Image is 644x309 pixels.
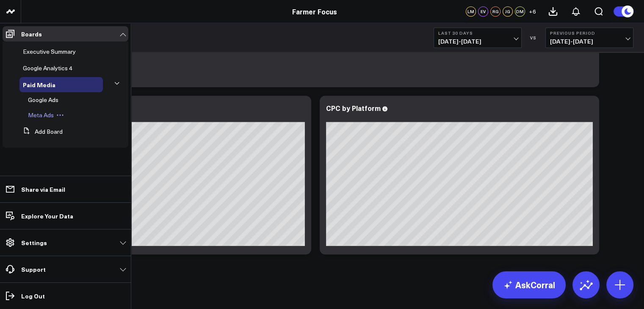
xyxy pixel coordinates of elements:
b: Last 30 Days [438,30,517,36]
a: Google Ads [28,97,58,103]
span: Executive Summary [23,47,76,55]
a: Farmer Focus [292,7,337,16]
div: CPC by Platform [326,103,381,113]
a: Paid Media [23,81,55,88]
a: Google Analytics 4 [23,65,72,72]
div: EV [478,6,488,17]
p: Boards [21,30,42,37]
span: Google Analytics 4 [23,64,72,72]
span: [DATE] - [DATE] [438,38,517,45]
span: + 6 [529,8,536,14]
span: Google Ads [28,96,58,104]
button: +6 [527,6,537,17]
div: JG [503,6,513,17]
p: Share via Email [21,186,65,193]
div: DM [515,6,525,17]
b: Previous Period [550,30,629,36]
p: Support [21,266,46,273]
span: Meta Ads [28,111,54,119]
button: Add Board [19,124,63,139]
button: Last 30 Days[DATE]-[DATE] [434,28,522,48]
span: [DATE] - [DATE] [550,38,629,45]
div: LM [466,6,476,17]
a: Executive Summary [23,48,76,55]
a: Log Out [3,288,128,303]
span: Paid Media [23,80,55,89]
p: Log Out [21,292,45,299]
div: RG [490,6,500,17]
button: Previous Period[DATE]-[DATE] [545,28,633,48]
a: Meta Ads [28,112,54,119]
div: VS [526,35,541,40]
p: Explore Your Data [21,212,73,219]
a: AskCorral [492,271,566,298]
p: Settings [21,239,47,246]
